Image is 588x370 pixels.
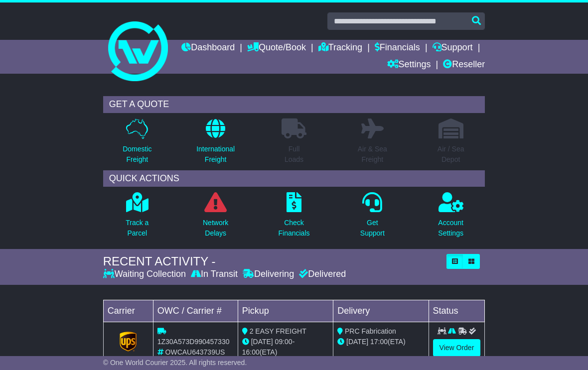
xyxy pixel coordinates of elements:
span: PRC Fabrication [345,327,396,335]
span: 1Z30A573D990457330 [157,338,230,346]
span: [DATE] [346,338,368,346]
p: Network Delays [203,218,228,239]
div: (ETA) [337,337,424,347]
td: Status [429,300,485,322]
p: International Freight [196,144,235,165]
a: Tracking [318,40,362,57]
p: Air & Sea Freight [358,144,387,165]
a: Support [433,40,473,57]
div: Waiting Collection [103,269,188,280]
a: AccountSettings [438,192,464,244]
div: - (ETA) [242,337,329,358]
a: Reseller [443,57,485,74]
p: Air / Sea Depot [438,144,464,165]
td: Pickup [238,300,333,322]
div: RECENT ACTIVITY - [103,254,442,269]
p: Domestic Freight [123,144,151,165]
p: Track a Parcel [126,218,148,239]
div: GET A QUOTE [103,96,485,113]
p: Full Loads [282,144,306,165]
a: Dashboard [181,40,235,57]
div: QUICK ACTIONS [103,170,485,187]
a: View Order [433,339,481,357]
span: 16:00 [242,348,260,356]
p: Get Support [360,218,385,239]
span: [DATE] [251,338,273,346]
a: Settings [387,57,431,74]
a: DomesticFreight [122,118,152,170]
td: OWC / Carrier # [153,300,238,322]
div: Delivering [240,269,296,280]
a: GetSupport [360,192,385,244]
td: Carrier [103,300,153,322]
span: © One World Courier 2025. All rights reserved. [103,359,247,367]
div: In Transit [188,269,240,280]
a: Financials [375,40,420,57]
a: Quote/Book [247,40,306,57]
a: NetworkDelays [202,192,229,244]
a: CheckFinancials [278,192,310,244]
span: 2 EASY FREIGHT [250,327,306,335]
div: Delivered [296,269,346,280]
span: 09:00 [275,338,293,346]
td: Delivery [333,300,429,322]
span: OWCAU643739US [165,348,225,356]
span: 17:00 [370,338,388,346]
a: InternationalFreight [196,118,235,170]
p: Account Settings [438,218,463,239]
img: GetCarrierServiceLogo [120,332,137,352]
a: Track aParcel [125,192,149,244]
p: Check Financials [278,218,309,239]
